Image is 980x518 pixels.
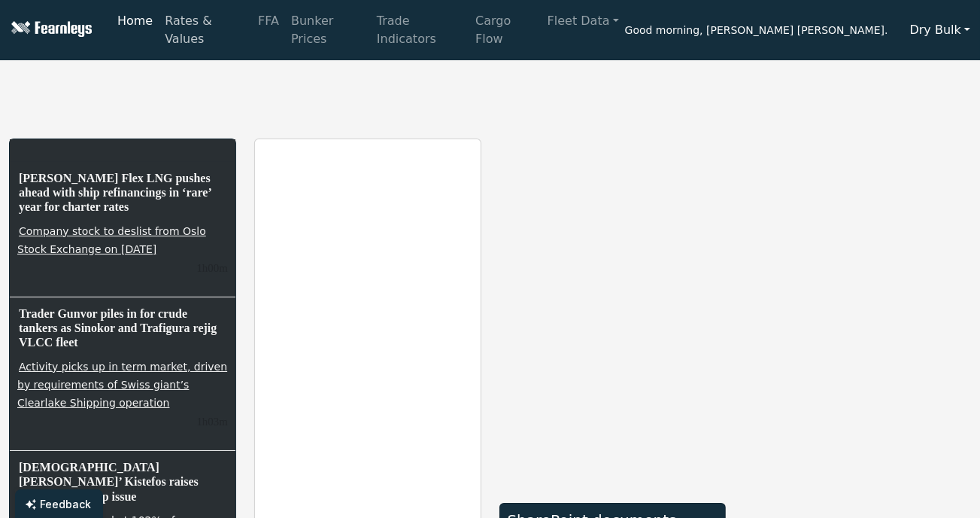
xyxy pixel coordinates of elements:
span: Good morning, [PERSON_NAME] [PERSON_NAME]. [625,19,888,44]
a: Trade Indicators [371,6,469,54]
h6: [DEMOGRAPHIC_DATA][PERSON_NAME]’ Kistefos raises $63m in bond tap issue [17,459,228,505]
button: Dry Bulk [900,16,980,44]
a: Home [111,6,159,36]
iframe: mini symbol-overview TradingView widget [744,319,971,485]
a: Activity picks up in term market, driven by requirements of Swiss giant’s Clearlake Shipping oper... [17,359,227,410]
h6: Trader Gunvor piles in for crude tankers as Sinokor and Trafigura rejig VLCC fleet [17,305,228,352]
iframe: mini symbol-overview TradingView widget [744,139,971,304]
a: Bunker Prices [285,6,371,54]
a: FFA [252,6,285,36]
a: Cargo Flow [469,6,542,54]
a: Rates & Values [159,6,252,54]
a: Company stock to deslist from Oslo Stock Exchange on [DATE] [17,224,206,257]
a: Fleet Data [542,6,625,36]
iframe: tickers TradingView widget [9,66,971,120]
img: Fearnleys Logo [8,21,92,40]
iframe: market overview TradingView widget [499,139,727,486]
h6: [PERSON_NAME] Flex LNG pushes ahead with ship refinancings in ‘rare’ year for charter rates [17,169,228,216]
small: 8/20/2025, 8:06:25 AM [196,262,227,274]
small: 8/20/2025, 8:04:06 AM [196,416,227,428]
